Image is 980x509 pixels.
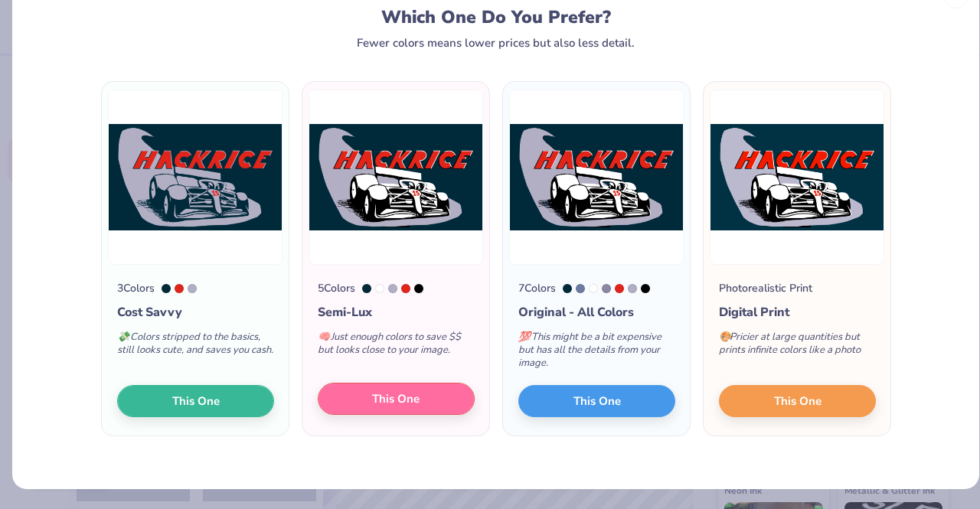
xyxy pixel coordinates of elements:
div: Colors stripped to the basics, still looks cute, and saves you cash. [117,321,274,372]
span: This One [573,393,620,410]
div: 5295 C [388,284,397,293]
div: Just enough colors to save $$ but looks close to your image. [318,321,475,372]
div: Semi-Lux [318,303,475,321]
div: 3 Colors [117,280,155,296]
span: This One [372,390,420,408]
span: This One [773,393,821,410]
div: White [375,284,384,293]
button: This One [117,385,274,417]
img: 7 color option [509,90,684,265]
div: Fewer colors means lower prices but also less detail. [357,37,635,49]
div: 5295 C [188,284,197,293]
img: Photorealistic preview [710,90,884,265]
div: Original - All Colors [518,303,675,321]
div: 5 Colors [318,280,355,296]
div: Cost Savvy [117,303,274,321]
div: White [589,284,598,293]
div: 7 Colors [518,280,556,296]
img: 5 color option [309,90,483,265]
div: Digital Print [719,303,876,321]
span: 💯 [518,330,531,344]
div: 7667 C [576,284,585,293]
span: This One [171,393,219,410]
div: 303 C [362,284,371,293]
div: Black [641,284,650,293]
img: 3 color option [108,90,283,265]
span: 🧠 [318,330,330,344]
button: This One [318,383,475,415]
div: 485 C [401,284,410,293]
div: 485 C [615,284,624,293]
button: This One [719,385,876,417]
div: Which One Do You Prefer? [54,7,938,28]
span: 💸 [117,330,129,344]
div: 303 C [563,284,572,293]
div: Photorealistic Print [719,280,812,296]
button: This One [518,385,675,417]
div: 5295 C [628,284,637,293]
div: This might be a bit expensive but has all the details from your image. [518,321,675,385]
div: Pricier at large quantities but prints infinite colors like a photo [719,321,876,372]
span: 🎨 [719,330,731,344]
div: 485 C [175,284,184,293]
div: 303 C [162,284,171,293]
div: 5285 C [602,284,611,293]
div: Black [414,284,423,293]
